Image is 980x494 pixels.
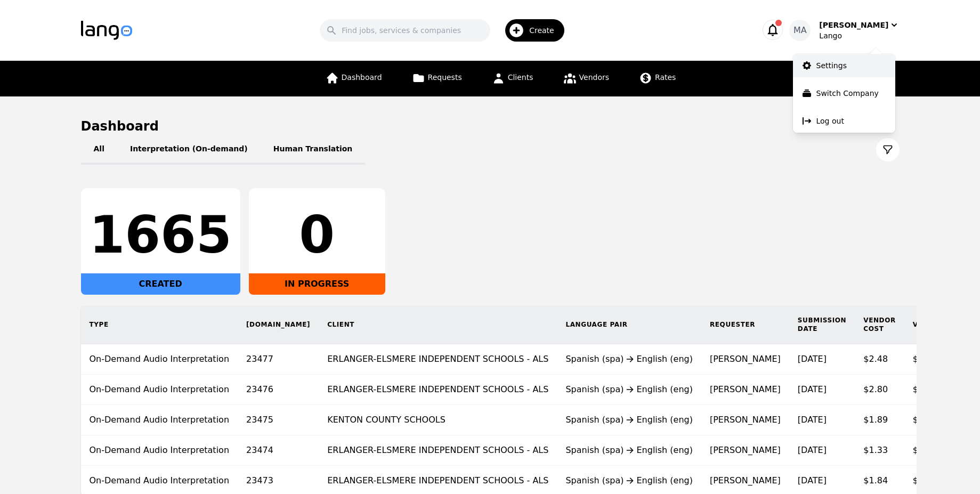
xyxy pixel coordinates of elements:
img: Logo [81,21,132,40]
a: Rates [633,61,682,96]
span: Clients [508,73,533,82]
div: 0 [257,209,377,261]
button: All [81,135,117,165]
a: Clients [485,61,540,96]
td: $1.33 [855,435,904,466]
button: MA[PERSON_NAME]Lango [789,20,899,41]
td: ERLANGER-ELSMERE INDEPENDENT SCHOOLS - ALS [319,375,557,405]
span: $0.45/minute [913,475,970,485]
th: Submission Date [789,305,855,344]
button: Human Translation [261,135,366,165]
span: Vendors [579,73,609,82]
td: [PERSON_NAME] [701,375,789,405]
button: Interpretation (On-demand) [117,135,261,165]
button: Filter [876,138,900,161]
span: $0.35/minute [913,415,970,425]
div: Spanish (spa) English (eng) [565,474,693,487]
div: Spanish (spa) English (eng) [565,383,693,396]
a: Dashboard [319,61,388,96]
span: Create [529,25,562,36]
span: MA [793,24,807,37]
time: [DATE] [798,415,827,425]
time: [DATE] [798,384,827,394]
th: Language Pair [557,305,701,344]
div: Spanish (spa) English (eng) [565,444,693,457]
td: $2.80 [855,375,904,405]
td: $1.89 [855,405,904,435]
input: Find jobs, services & companies [320,19,490,42]
td: [PERSON_NAME] [701,344,789,375]
td: 23475 [238,405,319,435]
time: [DATE] [798,475,827,485]
div: [PERSON_NAME] [819,20,888,30]
td: 23476 [238,375,319,405]
td: On-Demand Audio Interpretation [81,435,238,466]
p: Switch Company [816,88,879,99]
span: $0.45/minute [913,354,970,364]
a: Vendors [557,61,615,96]
td: 23477 [238,344,319,375]
th: Requester [701,305,789,344]
div: Spanish (spa) English (eng) [565,353,693,366]
td: On-Demand Audio Interpretation [81,344,238,375]
div: 1665 [90,209,232,261]
th: Type [81,305,238,344]
div: Lango [819,30,899,41]
div: IN PROGRESS [249,273,385,295]
td: KENTON COUNTY SCHOOLS [319,405,557,435]
td: $2.48 [855,344,904,375]
div: Spanish (spa) English (eng) [565,414,693,426]
p: Log out [816,116,844,126]
span: Rates [655,73,676,82]
p: Settings [816,60,847,71]
span: $0.35/minute [913,445,970,455]
span: $0.45/minute [913,384,970,394]
td: ERLANGER-ELSMERE INDEPENDENT SCHOOLS - ALS [319,435,557,466]
button: Create [490,15,571,46]
th: Client [319,305,557,344]
h1: Dashboard [81,118,900,135]
td: [PERSON_NAME] [701,405,789,435]
th: Vendor Rate [904,305,979,344]
td: ERLANGER-ELSMERE INDEPENDENT SCHOOLS - ALS [319,344,557,375]
span: Dashboard [342,73,382,82]
td: On-Demand Audio Interpretation [81,375,238,405]
td: On-Demand Audio Interpretation [81,405,238,435]
time: [DATE] [798,354,827,364]
a: Requests [406,61,468,96]
div: CREATED [81,273,240,295]
th: Vendor Cost [855,305,904,344]
time: [DATE] [798,445,827,455]
span: Requests [428,73,462,82]
td: [PERSON_NAME] [701,435,789,466]
th: [DOMAIN_NAME] [238,305,319,344]
td: 23474 [238,435,319,466]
